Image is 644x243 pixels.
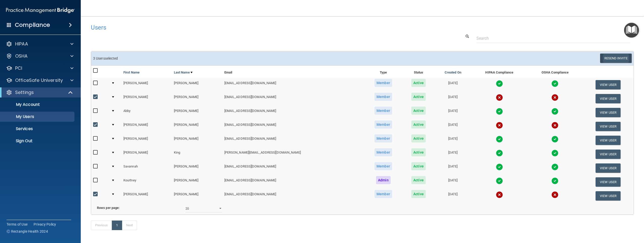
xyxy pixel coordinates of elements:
[121,92,172,106] td: [PERSON_NAME]
[172,161,222,175] td: [PERSON_NAME]
[551,163,558,171] img: tick.e7d51cea.svg
[496,177,503,184] img: tick.e7d51cea.svg
[551,136,558,143] img: tick.e7d51cea.svg
[596,136,621,145] button: View User
[624,23,639,38] button: Open Resource Center
[122,221,137,230] a: Next
[222,133,364,147] td: [EMAIL_ADDRESS][DOMAIN_NAME]
[551,177,558,184] img: tick.e7d51cea.svg
[172,78,222,92] td: [PERSON_NAME]
[172,175,222,189] td: [PERSON_NAME]
[364,66,402,78] th: Type
[6,5,75,15] img: PMB logo
[222,78,364,92] td: [EMAIL_ADDRESS][DOMAIN_NAME]
[7,222,28,227] a: Terms of Use
[551,94,558,101] img: cross.ca9f0e7f.svg
[172,147,222,161] td: King
[222,119,364,133] td: [EMAIL_ADDRESS][DOMAIN_NAME]
[435,106,471,119] td: [DATE]
[174,69,193,76] a: Last Name
[121,161,172,175] td: Savannah
[435,133,471,147] td: [DATE]
[121,189,172,203] td: [PERSON_NAME]
[551,108,558,115] img: tick.e7d51cea.svg
[374,120,392,129] span: Member
[374,93,392,101] span: Member
[596,191,621,201] button: View User
[435,161,471,175] td: [DATE]
[411,162,426,170] span: Active
[551,80,558,87] img: tick.e7d51cea.svg
[222,66,364,78] th: Email
[557,207,638,227] iframe: Drift Widget Chat Controller
[411,176,426,184] span: Active
[3,114,72,119] p: My Users
[596,122,621,131] button: View User
[435,92,471,106] td: [DATE]
[15,41,28,47] p: HIPAA
[121,147,172,161] td: [PERSON_NAME]
[411,190,426,198] span: Active
[496,122,503,129] img: cross.ca9f0e7f.svg
[222,147,364,161] td: [PERSON_NAME][EMAIL_ADDRESS][DOMAIN_NAME]
[411,107,426,115] span: Active
[93,57,359,60] h6: 3 User selected
[91,24,405,31] h4: Users
[596,94,621,103] button: View User
[411,79,426,87] span: Active
[496,94,503,101] img: cross.ca9f0e7f.svg
[3,138,72,143] p: Sign Out
[15,89,34,95] p: Settings
[596,163,621,173] button: View User
[7,229,48,234] span: Ⓒ Rectangle Health 2024
[496,80,503,87] img: tick.e7d51cea.svg
[374,148,392,156] span: Member
[551,150,558,157] img: tick.e7d51cea.svg
[172,119,222,133] td: [PERSON_NAME]
[496,191,503,198] img: cross.ca9f0e7f.svg
[435,189,471,203] td: [DATE]
[172,92,222,106] td: [PERSON_NAME]
[91,221,112,230] a: Previous
[3,102,72,107] p: My Account
[596,108,621,117] button: View User
[435,78,471,92] td: [DATE]
[476,34,630,43] input: Search
[411,120,426,129] span: Active
[123,69,140,76] a: First Name
[374,190,392,198] span: Member
[103,56,105,60] span: s
[15,77,63,83] p: OfficeSafe University
[121,119,172,133] td: [PERSON_NAME]
[496,108,503,115] img: tick.e7d51cea.svg
[374,162,392,170] span: Member
[551,191,558,198] img: cross.ca9f0e7f.svg
[411,134,426,142] span: Active
[34,222,56,227] a: Privacy Policy
[374,79,392,87] span: Member
[3,126,72,131] p: Services
[6,53,73,59] a: OSHA
[121,106,172,119] td: Abby
[222,175,364,189] td: [EMAIL_ADDRESS][DOMAIN_NAME]
[6,77,73,83] a: OfficeSafe University
[496,163,503,171] img: tick.e7d51cea.svg
[121,133,172,147] td: [PERSON_NAME]
[121,175,172,189] td: Kourtney
[15,21,50,29] h4: Compliance
[172,189,222,203] td: [PERSON_NAME]
[551,122,558,129] img: cross.ca9f0e7f.svg
[222,189,364,203] td: [EMAIL_ADDRESS][DOMAIN_NAME]
[121,78,172,92] td: [PERSON_NAME]
[6,65,73,71] a: PCI
[222,92,364,106] td: [EMAIL_ADDRESS][DOMAIN_NAME]
[374,107,392,115] span: Member
[445,69,461,76] a: Created On
[596,80,621,89] button: View User
[222,106,364,119] td: [EMAIL_ADDRESS][DOMAIN_NAME]
[411,148,426,156] span: Active
[596,150,621,159] button: View User
[471,66,527,78] th: HIPAA Compliance
[6,41,73,47] a: HIPAA
[222,161,364,175] td: [EMAIL_ADDRESS][DOMAIN_NAME]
